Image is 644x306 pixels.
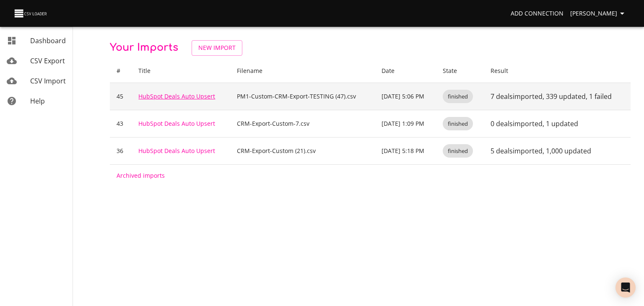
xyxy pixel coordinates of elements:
[436,59,484,83] th: State
[30,36,66,45] span: Dashboard
[491,119,624,129] p: 0 deals imported , 1 updated
[110,59,132,83] th: #
[375,110,436,137] td: [DATE] 1:09 PM
[30,76,66,86] span: CSV Import
[110,42,178,53] span: Your Imports
[443,147,473,155] span: finished
[110,110,132,137] td: 43
[491,146,624,156] p: 5 deals imported , 1,000 updated
[230,59,375,83] th: Filename
[30,56,65,65] span: CSV Export
[230,83,375,110] td: PM1-Custom-CRM-Export-TESTING (47).csv
[511,8,563,19] span: Add Connection
[230,137,375,164] td: CRM-Export-Custom (21).csv
[484,59,631,83] th: Result
[138,119,215,127] a: HubSpot Deals Auto Upsert
[198,43,236,53] span: New Import
[132,59,230,83] th: Title
[117,171,165,179] a: Archived imports
[13,8,49,19] img: CSV Loader
[491,91,624,101] p: 7 deals imported , 339 updated , 1 failed
[138,147,215,155] a: HubSpot Deals Auto Upsert
[567,6,631,21] button: [PERSON_NAME]
[443,120,473,128] span: finished
[375,59,436,83] th: Date
[110,137,132,164] td: 36
[443,93,473,101] span: finished
[615,277,636,298] div: Open Intercom Messenger
[570,8,627,19] span: [PERSON_NAME]
[375,83,436,110] td: [DATE] 5:06 PM
[138,92,215,100] a: HubSpot Deals Auto Upsert
[110,83,132,110] td: 45
[507,6,567,21] a: Add Connection
[30,96,45,106] span: Help
[375,137,436,164] td: [DATE] 5:18 PM
[230,110,375,137] td: CRM-Export-Custom-7.csv
[192,40,242,56] a: New Import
